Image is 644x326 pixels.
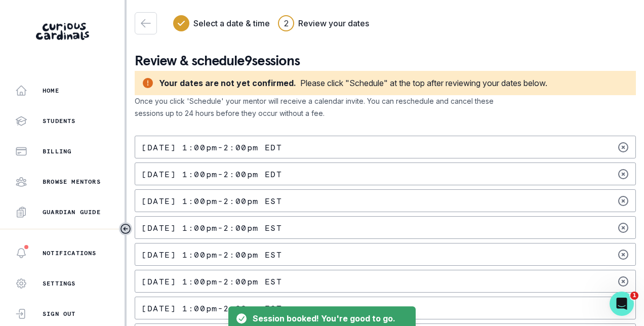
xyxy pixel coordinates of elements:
[141,304,282,312] p: [DATE] 1:00pm - 2:00pm EST
[135,95,524,119] p: Once you click 'Schedule' your mentor will receive a calendar invite. You can reschedule and canc...
[36,23,89,40] img: Curious Cardinals Logo
[43,178,101,186] p: Browse Mentors
[610,292,634,316] iframe: Intercom live chat
[43,249,97,257] p: Notifications
[43,147,71,155] p: Billing
[193,17,270,29] h3: Select a date & time
[43,310,76,318] p: Sign Out
[630,292,638,300] span: 1
[43,117,76,125] p: Students
[141,143,282,151] p: [DATE] 1:00pm - 2:00pm EDT
[173,15,369,31] div: Progress
[141,277,282,286] p: [DATE] 1:00pm - 2:00pm EST
[141,251,282,259] p: [DATE] 1:00pm - 2:00pm EST
[119,222,132,235] button: Toggle sidebar
[141,224,282,232] p: [DATE] 1:00pm - 2:00pm EST
[141,197,282,205] p: [DATE] 1:00pm - 2:00pm EST
[159,77,296,89] div: Your dates are not yet confirmed.
[43,208,101,216] p: Guardian Guide
[253,312,395,324] div: Session booked! You're good to go.
[135,51,636,71] p: Review & schedule 9 sessions
[141,170,282,178] p: [DATE] 1:00pm - 2:00pm EDT
[298,17,369,29] h3: Review your dates
[43,87,59,95] p: Home
[284,17,289,29] div: 2
[43,279,76,288] p: Settings
[300,77,547,89] div: Please click "Schedule" at the top after reviewing your dates below.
